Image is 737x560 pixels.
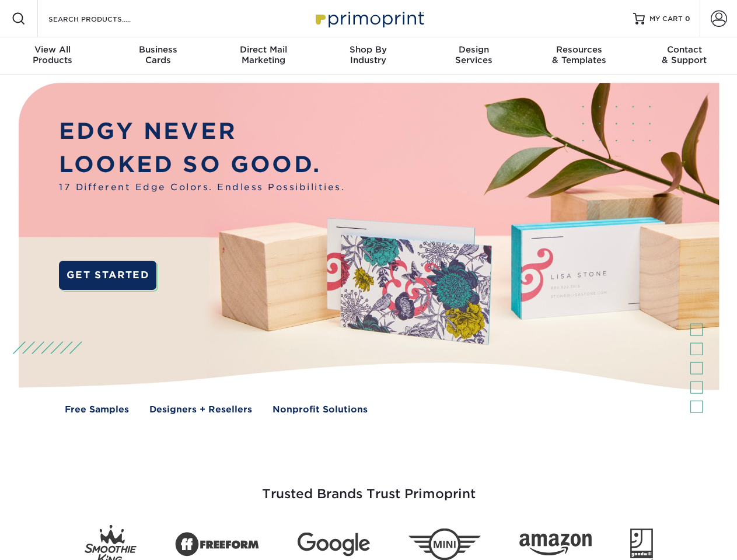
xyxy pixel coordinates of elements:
span: Resources [526,44,631,55]
span: Business [105,44,210,55]
div: Cards [105,44,210,65]
a: Designers + Resellers [149,403,252,416]
div: Marketing [211,44,316,65]
div: Industry [316,44,421,65]
h3: Trusted Brands Trust Primoprint [27,459,710,516]
a: Nonprofit Solutions [273,403,368,416]
img: Goodwill [630,528,653,560]
img: Amazon [519,534,592,556]
span: MY CART [649,14,683,24]
a: Free Samples [65,403,129,416]
span: 0 [685,15,690,23]
a: Resources& Templates [526,37,631,75]
p: EDGY NEVER [59,115,345,148]
a: Contact& Support [632,37,737,75]
span: Contact [632,44,737,55]
a: BusinessCards [105,37,210,75]
img: Primoprint [310,6,427,31]
div: & Templates [526,44,631,65]
img: Google [298,533,370,556]
span: 17 Different Edge Colors. Endless Possibilities. [59,181,345,194]
div: & Support [632,44,737,65]
span: Direct Mail [211,44,316,55]
a: GET STARTED [59,261,156,290]
a: Shop ByIndustry [316,37,421,75]
div: Services [421,44,526,65]
span: Design [421,44,526,55]
p: LOOKED SO GOOD. [59,148,345,181]
a: Direct MailMarketing [211,37,316,75]
a: DesignServices [421,37,526,75]
span: Shop By [316,44,421,55]
input: SEARCH PRODUCTS..... [47,12,161,26]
